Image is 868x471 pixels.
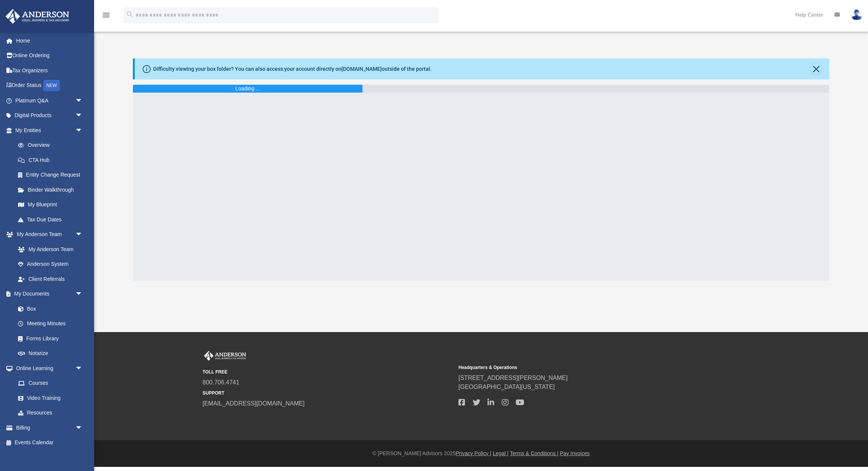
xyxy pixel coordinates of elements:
[11,376,90,391] a: Courses
[75,108,90,123] span: arrow_drop_down
[75,287,90,302] span: arrow_drop_down
[11,197,90,212] a: My Blueprint
[5,93,94,108] a: Platinum Q&Aarrow_drop_down
[5,361,90,376] a: Online Learningarrow_drop_down
[458,375,568,381] a: [STREET_ADDRESS][PERSON_NAME]
[75,227,90,242] span: arrow_drop_down
[560,450,589,456] a: Pay Invoices
[5,63,94,78] a: Tax Organizers
[851,9,862,20] img: User Pic
[11,405,90,421] a: Resources
[11,390,87,405] a: Video Training
[5,227,90,242] a: My Anderson Teamarrow_drop_down
[11,331,87,346] a: Forms Library
[5,287,90,302] a: My Documentsarrow_drop_down
[11,301,87,316] a: Box
[456,450,492,456] a: Privacy Policy |
[11,138,94,153] a: Overview
[811,64,821,74] button: Close
[11,152,94,168] a: CTA Hub
[5,78,94,93] a: Order StatusNEW
[102,14,111,20] a: menu
[5,123,94,138] a: My Entitiesarrow_drop_down
[75,420,90,436] span: arrow_drop_down
[11,346,90,361] a: Notarize
[11,168,94,183] a: Entity Change Request
[3,9,72,24] img: Anderson Advisors Platinum Portal
[235,85,260,93] div: Loading ...
[75,123,90,138] span: arrow_drop_down
[5,48,94,63] a: Online Ordering
[75,361,90,376] span: arrow_drop_down
[458,364,709,371] small: Headquarters & Operations
[510,450,559,456] a: Terms & Conditions |
[493,450,509,456] a: Legal |
[11,242,87,257] a: My Anderson Team
[203,390,453,396] small: SUPPORT
[11,271,90,287] a: Client Referrals
[203,379,239,386] a: 800.706.4741
[458,384,555,390] a: [GEOGRAPHIC_DATA][US_STATE]
[102,11,111,20] i: menu
[5,108,94,123] a: Digital Productsarrow_drop_down
[11,182,94,197] a: Binder Walkthrough
[11,316,90,331] a: Meeting Minutes
[94,450,868,457] div: © [PERSON_NAME] Advisors 2025
[203,351,248,361] img: Anderson Advisors Platinum Portal
[341,66,382,72] a: [DOMAIN_NAME]
[75,93,90,108] span: arrow_drop_down
[5,435,94,450] a: Events Calendar
[43,80,60,91] div: NEW
[5,33,94,48] a: Home
[11,212,94,227] a: Tax Due Dates
[5,420,94,435] a: Billingarrow_drop_down
[11,257,90,272] a: Anderson System
[153,65,432,73] div: Difficulty viewing your box folder? You can also access your account directly on outside of the p...
[126,10,134,18] i: search
[203,400,305,407] a: [EMAIL_ADDRESS][DOMAIN_NAME]
[203,369,453,375] small: TOLL FREE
